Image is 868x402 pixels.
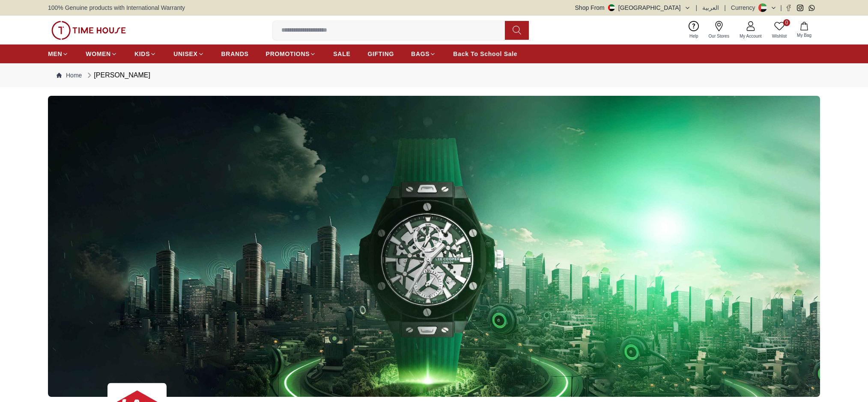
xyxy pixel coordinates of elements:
button: Shop From[GEOGRAPHIC_DATA] [575,3,691,12]
span: Back To School Sale [453,50,517,58]
nav: Breadcrumb [48,63,820,87]
span: BRANDS [221,50,249,58]
span: | [724,3,726,12]
div: [PERSON_NAME] [85,70,150,80]
a: WOMEN [86,46,117,62]
a: Our Stores [704,19,734,41]
a: GIFTING [367,46,394,62]
span: BAGS [411,50,430,58]
div: Currency [731,3,759,12]
button: العربية [702,3,719,12]
a: Help [684,19,704,41]
button: My Bag [792,20,817,40]
a: Facebook [785,5,792,11]
span: | [696,3,698,12]
span: 100% Genuine products with International Warranty [48,3,185,12]
a: Home [57,71,82,80]
span: My Account [736,33,765,39]
span: GIFTING [367,50,394,58]
a: UNISEX [173,46,204,62]
span: KIDS [134,50,150,58]
span: 0 [783,19,790,26]
img: United Arab Emirates [608,4,615,11]
a: Back To School Sale [453,46,517,62]
span: SALE [333,50,350,58]
span: PROMOTIONS [266,50,310,58]
span: WOMEN [86,50,111,58]
a: Whatsapp [808,5,815,11]
span: Our Stores [705,33,733,39]
a: Instagram [797,5,803,11]
a: 0Wishlist [767,19,792,41]
span: Wishlist [769,33,790,39]
span: MEN [48,50,62,58]
a: KIDS [134,46,156,62]
a: BAGS [411,46,436,62]
a: BRANDS [221,46,249,62]
a: PROMOTIONS [266,46,316,62]
span: UNISEX [173,50,197,58]
a: MEN [48,46,69,62]
img: ... [51,21,126,40]
span: My Bag [793,32,815,38]
a: SALE [333,46,350,62]
span: Help [686,33,702,39]
span: | [780,3,782,12]
img: ... [48,96,820,397]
